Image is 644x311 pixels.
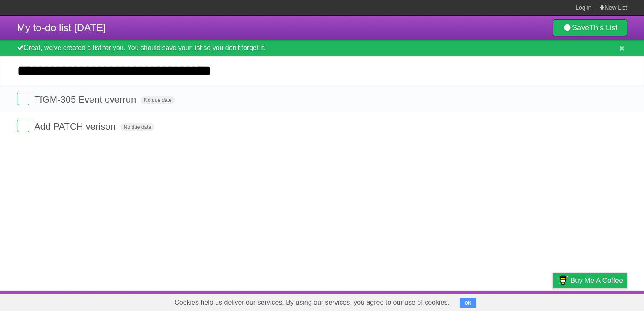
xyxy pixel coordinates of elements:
a: SaveThis List [553,19,627,36]
a: Buy me a coffee [553,273,627,288]
span: Cookies help us deliver our services. By using our services, you agree to our use of cookies. [166,294,458,311]
a: Privacy [542,293,564,309]
button: OK [460,298,476,308]
a: About [441,293,458,309]
a: Terms [513,293,532,309]
span: No due date [141,96,175,104]
a: Suggest a feature [574,293,627,309]
span: Buy me a coffee [570,273,623,288]
span: No due date [120,123,154,131]
span: TfGM-305 Event overrun [34,94,138,105]
img: Buy me a coffee [557,273,568,287]
label: Done [17,93,29,105]
label: Done [17,120,29,132]
a: Developers [468,293,503,309]
span: Add PATCH verison [34,121,118,132]
b: This List [589,24,617,32]
span: My to-do list [DATE] [17,22,106,33]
